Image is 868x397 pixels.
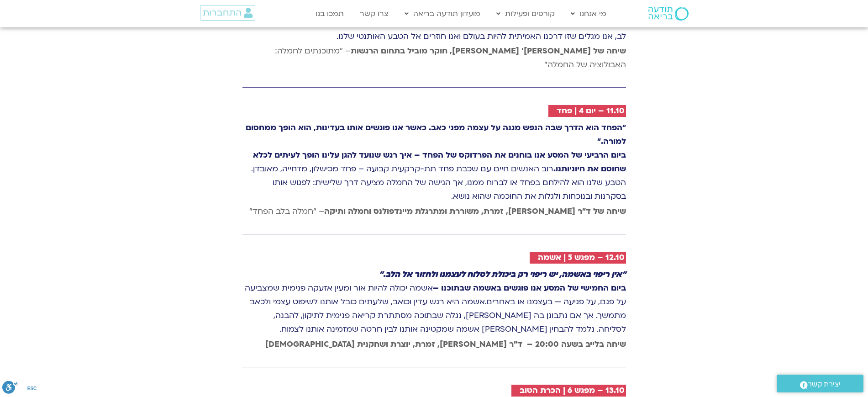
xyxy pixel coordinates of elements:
span: יצירת קשר [808,378,841,391]
i: "אין ריפוי באשמה, יש ריפוי רק ביכולת לסלוח לעצמנו ולחזור אל הלב." [379,269,626,280]
a: תמכו בנו [311,5,348,22]
p: רוב האנשים חיים עם שכבת פחד תת-קרקעית קבועה – פחד מכישלון, מדחייה, מאובדן. הטבע שלנו הוא להילחם ב... [242,121,626,203]
span: – "מתוכנתים לחמלה: האבולוציה של החמלה" [275,46,626,70]
strong: ביום הרביעי של המסע אנו בוחנים את הפרדוקס של הפחד – איך רגש שנועד להגן עלינו הופך לעיתים לכלא שחו... [253,150,626,174]
h2: 12.10 – מפגש 5 | אשמה [538,253,625,262]
a: קורסים ופעילות [492,5,559,22]
strong: ביום החמישי של המסע אנו פוגשים באשמה שבתוכנו – [433,283,626,293]
a: מי אנחנו [566,5,611,22]
strong: "הפחד הוא הדרך שבה הנפש מגנה על עצמה מפני כאב. כאשר אנו פוגשים אותו בעדינות, הוא הופך ממחסום למורה." [246,122,626,147]
strong: שיחה של [PERSON_NAME]׳ [PERSON_NAME], חוקר מוביל בתחום הרגשות [351,46,626,56]
span: – "חמלה בלב הפחד" [249,206,626,217]
a: יצירת קשר [777,375,863,392]
a: התחברות [200,5,255,21]
h2: 11.10 – יום 4 | פחד [557,106,625,116]
strong: שיחה בלייב בשעה 20:00 – ד״ר [PERSON_NAME], זמרת, יוצרת ושחקנית [DEMOGRAPHIC_DATA] [265,339,626,349]
strong: ביום השלישי אנו חוקרים את טוב הלב כביטוי טבעי של הלב הפתוח, שאינו חסום. [346,17,626,28]
span: אשמה היא רגש עדין וכואב, שלעתים כובל אותנו לשיפוט עצמי ולכאב מתמשך. אך אם נתבונן בה [PERSON_NAME]... [250,296,626,334]
a: מועדון תודעה בריאה [400,5,485,22]
p: אשמה יכולה להיות אור ומעין אזעקה פנימית שמצביעה על פגם, על פגיעה — בעצמנו או באחרים. [242,268,626,336]
h2: 13.10 – מפגש 6 | הכרת הטוב [520,386,625,395]
a: צרו קשר [355,5,393,22]
img: תודעה בריאה [648,7,689,21]
strong: שיחה של ד״ר [PERSON_NAME], זמרת, משוררת ומתרגלת מיינדפולנס וחמלה ותיקה [324,206,626,217]
span: התחברות [203,8,242,18]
